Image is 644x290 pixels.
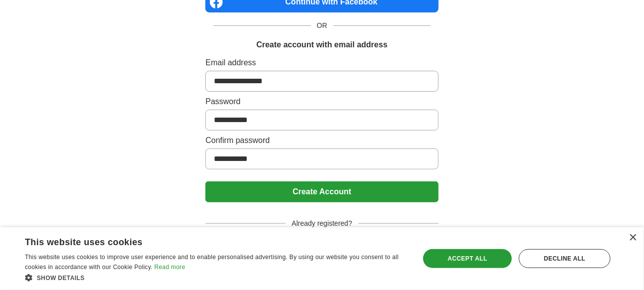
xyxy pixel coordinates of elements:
[37,275,85,282] span: Show details
[519,249,611,268] div: Decline all
[155,264,185,271] a: Read more, opens a new window
[25,273,408,283] div: Show details
[629,234,637,242] div: Close
[256,39,387,51] h1: Create account with email address
[311,20,333,31] span: OR
[423,249,512,268] div: Accept all
[25,254,399,271] span: This website uses cookies to improve user experience and to enable personalised advertising. By u...
[205,181,438,202] button: Create Account
[286,218,358,229] span: Already registered?
[205,57,438,69] label: Email address
[25,233,383,248] div: This website uses cookies
[205,96,438,108] label: Password
[205,135,438,146] label: Confirm password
